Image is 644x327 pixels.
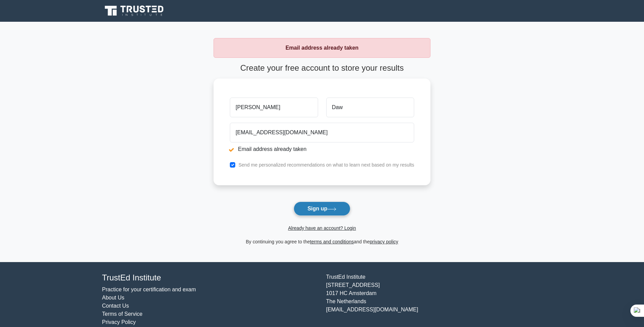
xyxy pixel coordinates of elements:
[102,303,129,309] a: Contact Us
[326,98,414,117] input: Last name
[102,295,125,300] a: About Us
[102,287,196,292] a: Practice for your certification and exam
[102,311,143,317] a: Terms of Service
[209,238,435,246] div: By continuing you agree to the and the
[322,273,546,326] div: TrustEd Institute [STREET_ADDRESS] 1017 HC Amsterdam The Netherlands [EMAIL_ADDRESS][DOMAIN_NAME]
[102,273,318,283] h4: TrustEd Institute
[230,123,414,142] input: Email
[286,45,358,51] strong: Email address already taken
[230,98,318,117] input: First name
[214,63,430,73] h4: Create your free account to store your results
[238,162,414,168] label: Send me personalized recommendations on what to learn next based on my results
[294,202,351,216] button: Sign up
[102,319,136,325] a: Privacy Policy
[288,225,356,231] a: Already have an account? Login
[230,145,414,153] li: Email address already taken
[310,239,354,244] a: terms and conditions
[370,239,398,244] a: privacy policy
